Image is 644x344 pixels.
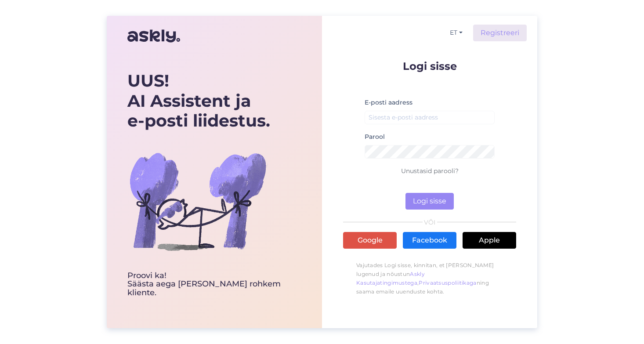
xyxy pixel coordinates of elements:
a: Unustasid parooli? [401,167,459,175]
p: Logi sisse [343,61,516,72]
img: bg-askly [127,131,268,272]
div: Proovi ka! Säästa aega [PERSON_NAME] rohkem kliente. [127,272,301,297]
a: Registreeri [473,25,527,41]
a: Apple [463,232,516,249]
input: Sisesta e-posti aadress [365,111,495,124]
a: Facebook [403,232,456,249]
a: Privaatsuspoliitikaga [419,279,476,286]
div: UUS! AI Assistent ja e-posti liidestus. [127,71,301,131]
a: Google [343,232,397,249]
button: Logi sisse [405,193,454,210]
label: Parool [365,132,385,141]
label: E-posti aadress [365,98,412,107]
button: ET [446,26,466,39]
a: Askly Kasutajatingimustega [356,271,425,286]
img: Askly [127,25,180,47]
p: Vajutades Logi sisse, kinnitan, et [PERSON_NAME] lugenud ja nõustun , ning saama emaile uuenduste... [343,257,516,301]
span: VÕI [423,219,437,225]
